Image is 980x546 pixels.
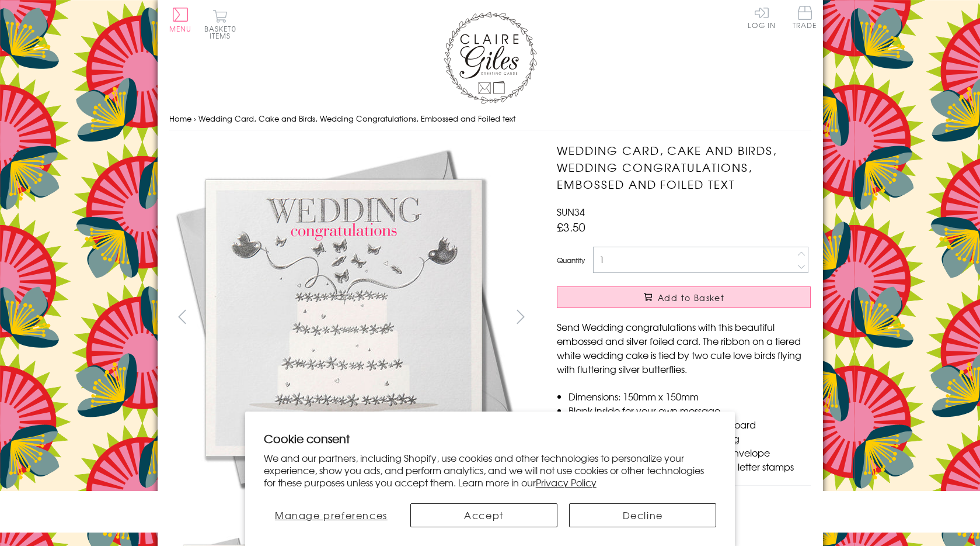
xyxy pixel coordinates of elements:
button: Menu [169,8,192,32]
p: We and our partners, including Shopify, use cookies and other technologies to personalize your ex... [264,452,717,488]
button: Add to Basket [557,286,811,308]
p: Send Wedding congratulations with this beautiful embossed and silver foiled card. The ribbon on a... [557,320,811,376]
label: Quantity [557,255,585,265]
a: Log In [748,6,776,29]
button: next [507,303,533,330]
h2: Cookie consent [264,430,717,447]
button: Decline [569,503,716,527]
button: prev [169,303,196,330]
a: Trade [793,6,817,31]
button: Accept [410,503,557,527]
span: Manage preferences [275,508,388,522]
span: Wedding Card, Cake and Birds, Wedding Congratulations, Embossed and Foiled text [198,113,515,124]
nav: breadcrumbs [169,107,811,131]
span: £3.50 [557,219,585,235]
span: Trade [793,6,817,29]
button: Basket0 items [204,9,236,39]
span: Add to Basket [658,292,724,303]
li: Blank inside for your own message [569,403,811,417]
img: Claire Giles Greetings Cards [444,12,537,104]
span: SUN34 [557,205,585,219]
img: Wedding Card, Cake and Birds, Wedding Congratulations, Embossed and Foiled text [169,142,519,493]
span: Menu [169,23,192,34]
li: Dimensions: 150mm x 150mm [569,389,811,403]
a: Privacy Policy [536,475,597,489]
span: 0 items [210,23,236,41]
a: Home [169,113,191,124]
span: › [194,113,196,124]
img: Wedding Card, Cake and Birds, Wedding Congratulations, Embossed and Foiled text [533,142,884,493]
h1: Wedding Card, Cake and Birds, Wedding Congratulations, Embossed and Foiled text [557,142,811,192]
button: Manage preferences [264,503,399,527]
